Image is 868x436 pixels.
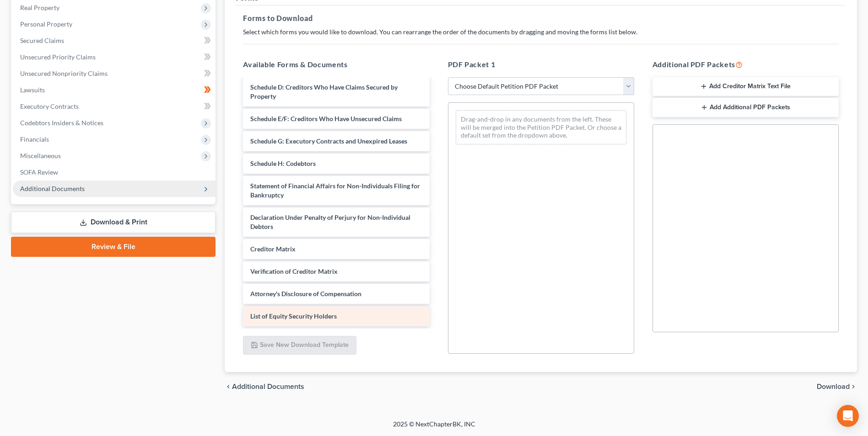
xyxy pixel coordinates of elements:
[11,237,216,257] a: Review & File
[225,383,304,390] a: chevron_left Additional Documents
[232,383,304,390] span: Additional Documents
[250,245,296,253] span: Creditor Matrix
[250,182,420,199] span: Statement of Financial Affairs for Non-Individuals Filing for Bankruptcy
[13,164,216,181] a: SOFA Review
[20,4,59,11] span: Real Property
[20,37,64,44] span: Secured Claims
[817,383,857,390] button: Download chevron_right
[173,420,695,436] div: 2025 © NextChapterBK, INC
[13,98,216,115] a: Executory Contracts
[20,20,72,28] span: Personal Property
[817,383,850,390] span: Download
[652,98,839,117] button: Add Additional PDF Packets
[13,32,216,49] a: Secured Claims
[13,65,216,82] a: Unsecured Nonpriority Claims
[225,383,232,390] i: chevron_left
[20,53,96,61] span: Unsecured Priority Claims
[250,213,410,230] span: Declaration Under Penalty of Perjury for Non-Individual Debtors
[243,27,839,37] p: Select which forms you would like to download. You can rearrange the order of the documents by dr...
[250,267,338,275] span: Verification of Creditor Matrix
[13,49,216,65] a: Unsecured Priority Claims
[13,82,216,98] a: Lawsuits
[456,110,626,144] div: Drag-and-drop in any documents from the left. These will be merged into the Petition PDF Packet. ...
[11,212,216,233] a: Download & Print
[20,185,85,192] span: Additional Documents
[250,290,361,298] span: Attorney's Disclosure of Compensation
[243,59,429,70] h5: Available Forms & Documents
[243,336,356,355] button: Save New Download Template
[850,383,857,390] i: chevron_right
[20,69,108,77] span: Unsecured Nonpriority Claims
[243,13,839,24] h5: Forms to Download
[20,152,61,160] span: Miscellaneous
[250,83,398,100] span: Schedule D: Creditors Who Have Claims Secured by Property
[652,77,839,96] button: Add Creditor Matrix Text File
[250,137,407,145] span: Schedule G: Executory Contracts and Unexpired Leases
[837,405,859,427] div: Open Intercom Messenger
[250,312,337,320] span: List of Equity Security Holders
[20,168,58,176] span: SOFA Review
[20,102,79,110] span: Executory Contracts
[20,135,49,143] span: Financials
[652,59,839,70] h5: Additional PDF Packets
[20,119,103,127] span: Codebtors Insiders & Notices
[20,86,45,94] span: Lawsuits
[250,115,402,122] span: Schedule E/F: Creditors Who Have Unsecured Claims
[250,160,316,167] span: Schedule H: Codebtors
[448,59,634,70] h5: PDF Packet 1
